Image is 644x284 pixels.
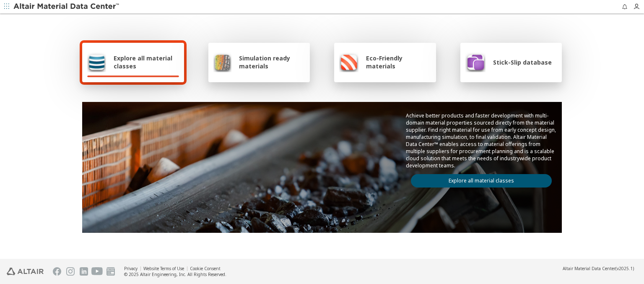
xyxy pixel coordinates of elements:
[13,3,120,11] img: Altair Material Data Center
[563,266,615,271] span: Altair Material Data Center
[213,52,231,72] img: Simulation ready materials
[7,268,44,275] img: Altair Engineering
[366,54,431,70] span: Eco-Friendly materials
[114,54,179,70] span: Explore all material classes
[406,112,557,169] p: Achieve better products and faster development with multi-domain material properties sourced dire...
[124,266,138,271] a: Privacy
[190,266,221,271] a: Cookie Consent
[124,271,226,277] div: © 2025 Altair Engineering, Inc. All Rights Reserved.
[87,52,106,72] img: Explore all material classes
[411,174,552,188] a: Explore all material classes
[239,54,305,70] span: Simulation ready materials
[493,58,552,66] span: Stick-Slip database
[143,266,184,271] a: Website Terms of Use
[465,52,486,72] img: Stick-Slip database
[339,52,358,72] img: Eco-Friendly materials
[563,266,634,271] div: (v2025.1)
